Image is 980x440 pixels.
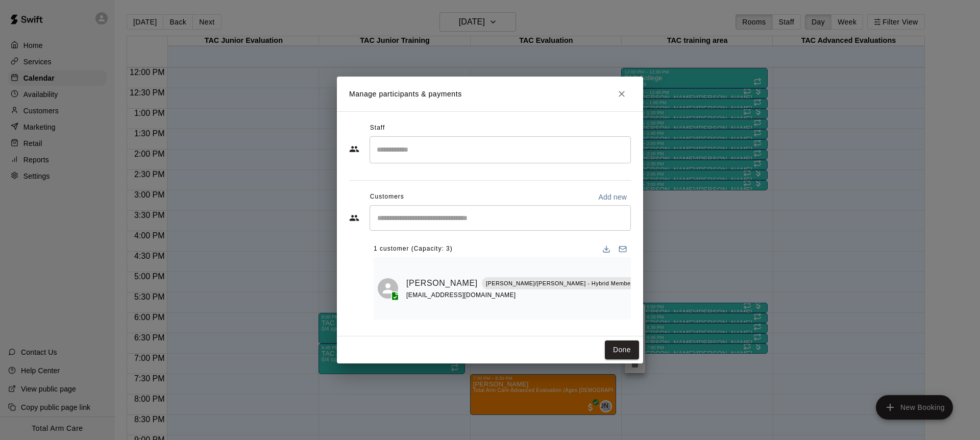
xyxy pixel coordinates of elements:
[374,241,453,257] span: 1 customer (Capacity: 3)
[486,279,644,288] p: [PERSON_NAME]/[PERSON_NAME] - Hybrid Membership
[370,120,385,136] span: Staff
[349,144,359,154] svg: Staff
[406,277,478,290] a: [PERSON_NAME]
[370,205,631,231] div: Start typing to search customers...
[349,213,359,223] svg: Customers
[370,136,631,163] div: Search staff
[349,89,462,100] p: Manage participants & payments
[612,85,631,103] button: Close
[594,189,631,205] button: Add new
[615,241,631,257] button: Email participants
[406,291,516,299] span: [EMAIL_ADDRESS][DOMAIN_NAME]
[370,189,404,205] span: Customers
[605,340,639,359] button: Done
[598,192,627,202] p: Add new
[378,278,398,299] div: Chase Cammarota
[598,241,615,257] button: Download list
